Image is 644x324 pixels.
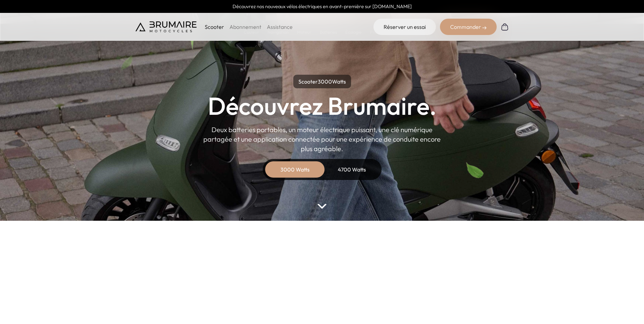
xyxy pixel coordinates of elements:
img: Brumaire Motocycles [135,21,197,32]
a: Abonnement [229,23,261,30]
img: right-arrow-2.png [482,26,486,30]
a: Assistance [267,23,293,30]
span: 3000 [318,78,332,85]
img: Panier [501,23,509,31]
p: Scooter Watts [293,75,351,88]
p: Scooter [205,23,224,31]
a: Réserver un essai [373,19,436,35]
p: Deux batteries portables, un moteur électrique puissant, une clé numérique partagée et une applic... [203,125,441,154]
div: Commander [440,19,497,35]
img: arrow-bottom.png [317,204,326,209]
div: 4700 Watts [325,161,379,178]
h1: Découvrez Brumaire. [208,94,437,118]
div: 3000 Watts [268,161,322,178]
